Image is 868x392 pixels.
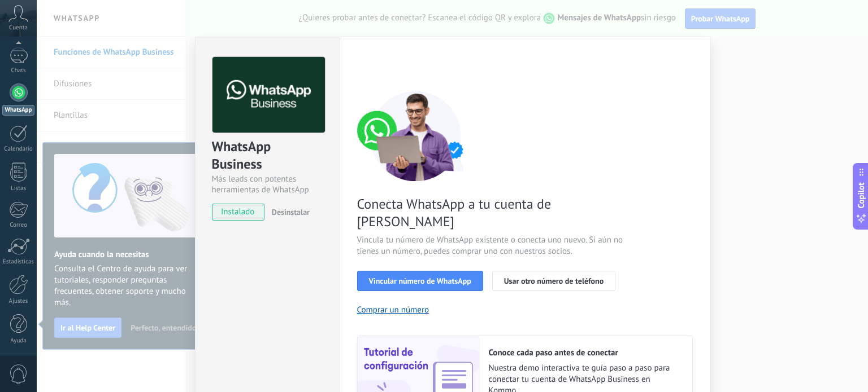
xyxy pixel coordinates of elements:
[2,146,35,153] div: Calendario
[212,174,323,195] div: Más leads con potentes herramientas de WhatsApp
[856,182,867,208] span: Copilot
[212,204,264,221] span: instalado
[212,138,323,174] div: WhatsApp Business
[2,105,34,116] div: WhatsApp
[9,24,28,32] span: Cuenta
[357,91,476,181] img: connect number
[357,195,626,230] span: Conecta WhatsApp a tu cuenta de [PERSON_NAME]
[357,305,429,315] button: Comprar un número
[212,57,325,133] img: logo_main.png
[267,204,310,221] button: Desinstalar
[504,277,604,285] span: Usar otro número de teléfono
[272,207,310,217] span: Desinstalar
[357,235,626,257] span: Vincula tu número de WhatsApp existente o conecta uno nuevo. Si aún no tienes un número, puedes c...
[2,298,35,305] div: Ajustes
[492,271,615,291] button: Usar otro número de teléfono
[2,337,35,345] div: Ayuda
[2,67,35,74] div: Chats
[369,277,471,285] span: Vincular número de WhatsApp
[2,185,35,192] div: Listas
[2,222,35,229] div: Correo
[357,271,483,291] button: Vincular número de WhatsApp
[2,258,35,266] div: Estadísticas
[489,347,681,358] h2: Conoce cada paso antes de conectar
